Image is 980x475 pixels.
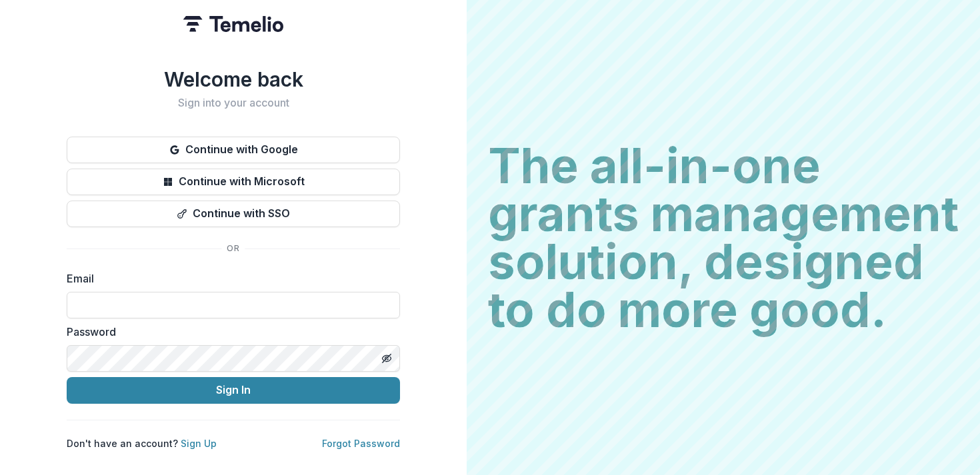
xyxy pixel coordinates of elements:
button: Continue with Microsoft [67,169,400,195]
h1: Welcome back [67,67,400,91]
label: Password [67,324,392,340]
a: Sign Up [181,438,217,449]
img: Temelio [183,16,283,32]
a: Forgot Password [322,438,400,449]
label: Email [67,270,392,286]
button: Toggle password visibility [376,348,397,369]
button: Continue with Google [67,137,400,163]
h2: Sign into your account [67,97,400,109]
p: Don't have an account? [67,436,217,450]
button: Continue with SSO [67,201,400,227]
button: Sign In [67,377,400,404]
